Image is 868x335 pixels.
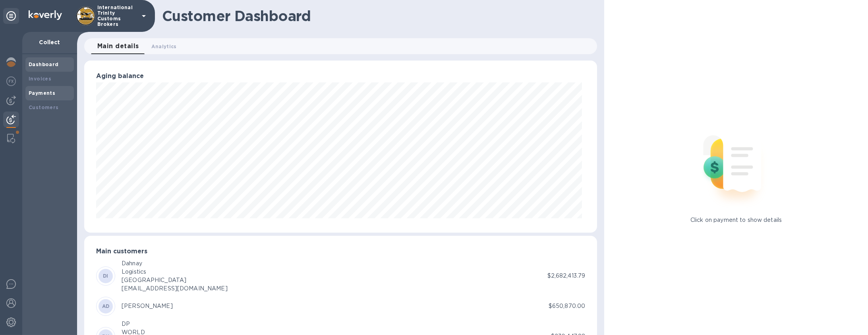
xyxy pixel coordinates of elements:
b: Invoices [29,76,51,82]
b: Payments [29,90,55,96]
h3: Main customers [96,248,585,255]
img: Logo [29,10,62,20]
p: Collect [29,38,71,46]
div: [PERSON_NAME] [122,302,173,310]
b: AD [102,303,110,309]
b: DI [103,273,108,279]
b: Customers [29,104,59,110]
p: $2,682,413.79 [547,272,586,280]
div: Unpin categories [3,8,19,24]
b: Dashboard [29,61,59,67]
div: [GEOGRAPHIC_DATA] [122,276,228,284]
span: Main details [97,41,139,52]
div: DP [122,320,186,328]
div: Dahnay [122,259,228,268]
div: Logistics [122,268,228,276]
p: International Trinity Customs Brokers [97,5,137,27]
h3: Aging balance [96,72,585,80]
p: Click on payment to show details [690,216,782,224]
div: [EMAIL_ADDRESS][DOMAIN_NAME] [122,284,228,293]
span: Analytics [152,42,177,51]
h1: Customer Dashboard [162,8,592,24]
p: $650,870.00 [549,302,585,310]
img: Foreign exchange [6,76,16,86]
